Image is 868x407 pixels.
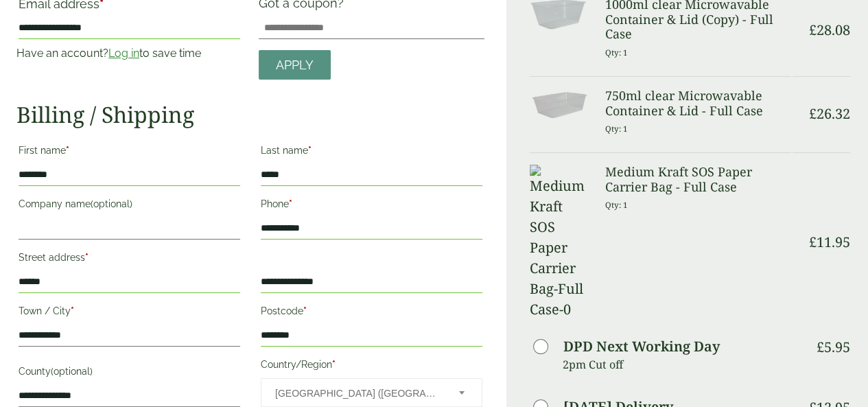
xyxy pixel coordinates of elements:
[261,355,482,378] label: Country/Region
[19,362,240,385] label: County
[817,338,850,356] bdi: 5.95
[563,340,720,353] label: DPD Next Working Day
[16,102,484,128] h2: Billing / Shipping
[259,50,331,80] a: Apply
[530,165,589,320] img: Medium Kraft SOS Paper Carrier Bag-Full Case-0
[19,141,240,164] label: First name
[85,252,89,263] abbr: required
[605,165,791,194] h3: Medium Kraft SOS Paper Carrier Bag - Full Case
[308,145,312,156] abbr: required
[809,233,817,251] span: £
[809,21,850,39] bdi: 28.08
[261,301,482,325] label: Postcode
[16,45,242,62] p: Have an account? to save time
[19,301,240,325] label: Town / City
[261,378,482,407] span: Country/Region
[108,47,139,60] a: Log in
[303,305,307,316] abbr: required
[51,366,93,377] span: (optional)
[809,21,817,39] span: £
[261,194,482,218] label: Phone
[19,248,240,271] label: Street address
[19,194,240,218] label: Company name
[809,104,817,123] span: £
[809,233,850,251] bdi: 11.95
[289,198,292,209] abbr: required
[91,198,132,209] span: (optional)
[332,359,336,370] abbr: required
[605,47,628,58] small: Qty: 1
[605,89,791,118] h3: 750ml clear Microwavable Container & Lid - Full Case
[276,58,314,73] span: Apply
[563,354,791,375] p: 2pm Cut off
[71,305,74,316] abbr: required
[605,200,628,210] small: Qty: 1
[605,124,628,134] small: Qty: 1
[66,145,69,156] abbr: required
[817,338,824,356] span: £
[261,141,482,164] label: Last name
[809,104,850,123] bdi: 26.32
